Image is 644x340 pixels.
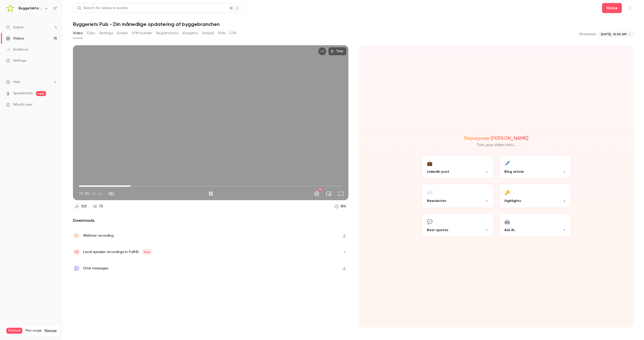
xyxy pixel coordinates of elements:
[504,188,510,196] div: 🔑
[14,29,18,33] img: tab_domain_overview_orange.svg
[477,142,516,148] p: Turn your video into...
[602,3,622,13] button: Share
[79,191,89,196] span: 11:03
[579,32,596,37] p: Streamed:
[77,6,128,11] div: Search for videos or events
[132,29,152,37] button: UTM builder
[6,25,23,30] div: Events
[13,102,32,107] span: What's new
[206,189,216,199] button: Pause
[6,47,28,52] div: Audience
[91,203,105,210] a: 73
[106,189,116,199] button: Mute
[504,169,524,174] span: Blog article
[504,198,521,203] span: Highlights
[464,135,528,141] h2: Repurpose [PERSON_NAME]
[318,188,322,191] div: HD
[6,79,57,85] li: help-dropdown-opener
[427,218,432,225] div: 💬
[73,203,89,210] a: 103
[83,265,108,271] div: Chat messages
[318,47,326,55] button: Embed video
[613,32,626,36] span: 10:00 AM
[312,189,322,199] button: Settings
[56,30,85,33] div: Keywords by Traffic
[601,32,612,36] span: [DATE],
[19,6,42,11] h6: Byggefakta | Powered by Hubexo
[328,47,346,55] button: Trim
[117,29,128,37] button: Emails
[504,159,510,167] div: 🖊️
[13,91,33,96] a: SpeakerHub
[73,218,348,224] h2: Downloads
[421,154,494,179] button: 💼LinkedIn post
[99,204,103,209] div: 73
[90,191,92,196] span: /
[498,183,572,208] button: 🔑Highlights
[87,29,95,37] button: Clips
[14,8,25,12] div: v 4.0.25
[73,21,634,27] h1: Byggeriets Puls - Din månedlige opdatering af byggebranchen
[332,203,348,210] a: 81%
[498,154,572,179] button: 🖊️Blog article
[25,329,42,333] span: Plan usage
[427,159,432,167] div: 💼
[498,212,572,238] button: 🤖Ask Ai...
[421,183,494,208] button: ✉️Newsletter
[504,227,516,233] span: Ask Ai...
[427,169,449,174] span: LinkedIn post
[83,233,114,239] div: Webinar recording
[421,212,494,238] button: 💬Best quotes
[73,29,83,37] button: Video
[83,249,152,255] div: Local speaker recordings in FullHD
[13,13,55,17] div: Domain: [DOMAIN_NAME]
[79,191,102,196] div: 11:03
[427,188,432,196] div: ✉️
[8,8,12,12] img: logo_orange.svg
[6,36,24,41] div: Videos
[99,29,113,37] button: Settings
[626,4,634,12] button: Top Bar Actions
[229,29,236,37] button: CTA
[427,198,446,203] span: Newsletter
[6,4,14,12] img: Byggefakta | Powered by Hubexo
[81,204,87,209] div: 103
[504,218,510,225] div: 🤖
[336,189,346,199] button: Full screen
[8,13,12,17] img: website_grey.svg
[218,29,225,37] button: Polls
[427,227,448,233] span: Best quotes
[156,29,179,37] button: Registrations
[36,91,46,96] span: new
[202,29,214,37] button: Embed
[183,29,198,37] button: Analytics
[92,191,102,196] span: 56:45
[341,204,346,209] div: 81 %
[6,328,22,334] span: Premium
[19,30,45,33] div: Domain Overview
[50,29,54,33] img: tab_keywords_by_traffic_grey.svg
[45,329,57,333] a: Manage
[324,189,334,199] button: Turn on miniplayer
[13,79,20,85] span: Help
[142,249,152,255] span: New
[6,58,26,63] div: Settings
